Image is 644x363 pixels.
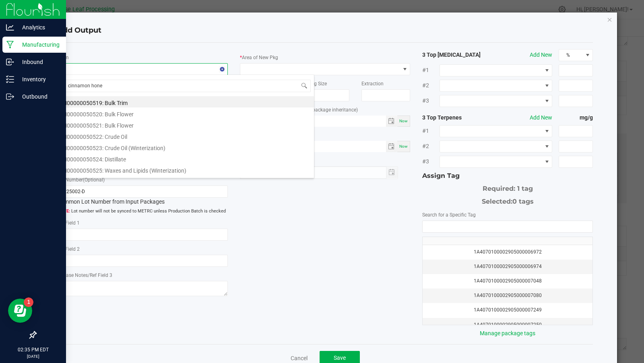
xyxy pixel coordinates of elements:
a: Cancel [291,354,308,362]
strong: mg/g [559,113,593,122]
span: % [559,49,582,61]
p: Analytics [14,23,62,32]
span: #3 [422,97,439,105]
span: #3 [422,157,439,166]
iframe: Resource center [8,299,32,323]
div: Selected: [422,194,593,206]
p: Inbound [14,57,62,67]
span: (Optional) [83,177,105,183]
input: NO DATA FOUND [423,221,592,232]
span: Save [334,355,346,361]
p: [DATE] [4,353,62,359]
span: Lot number will not be synced to METRC unless Production Batch is checked [57,208,228,215]
button: Add New [530,51,552,59]
span: #1 [422,127,439,135]
span: Toggle calendar [386,141,398,152]
div: 1A4070100002905000006974 [427,263,588,270]
inline-svg: Inventory [6,75,14,83]
p: Manufacturing [14,40,62,49]
span: #2 [422,142,439,151]
iframe: Resource center unread badge [24,297,33,307]
button: Add New [530,113,552,122]
span: NO DATA FOUND [440,80,553,92]
span: Toggle calendar [386,115,398,127]
span: #1 [422,66,439,74]
strong: 3 Top Terpenes [422,113,491,122]
span: NO DATA FOUND [440,125,553,137]
span: NO DATA FOUND [440,156,553,168]
label: Lot Number [57,176,105,184]
inline-svg: Manufacturing [6,41,14,49]
h4: Add Output [57,25,593,36]
p: 02:35 PM EDT [4,346,62,353]
inline-svg: Outbound [6,93,14,101]
div: 1A4070100002905000006972 [427,248,588,256]
label: Search for a Specific Tag [422,211,476,219]
div: 1A4070100002905000007080 [427,292,588,299]
span: NO DATA FOUND [440,140,553,153]
div: Required: 1 tag [422,181,593,194]
label: Area of New Pkg [242,54,278,61]
label: Ref Field 2 [57,245,80,253]
label: Extraction [361,80,384,87]
inline-svg: Inbound [6,58,14,66]
span: Now [399,144,408,148]
inline-svg: Analytics [6,23,14,31]
span: NO DATA FOUND [440,64,553,76]
div: 1A4070100002905000007250 [427,321,588,329]
label: Ref Field 1 [57,219,80,227]
p: Outbound [14,92,62,101]
div: 1A4070100002905000007048 [427,277,588,285]
div: 1A4070100002905000007249 [427,306,588,314]
div: Assign Tag [422,171,593,181]
a: Manage package tags [480,330,535,336]
span: 0 tags [512,198,534,205]
span: Now [399,119,408,123]
p: Inventory [14,74,62,84]
div: Common Lot Number from Input Packages [57,186,228,206]
label: Release Notes/Ref Field 3 [57,272,112,279]
strong: 3 Top [MEDICAL_DATA] [422,51,491,59]
span: NO DATA FOUND [440,95,553,107]
span: #2 [422,81,439,90]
